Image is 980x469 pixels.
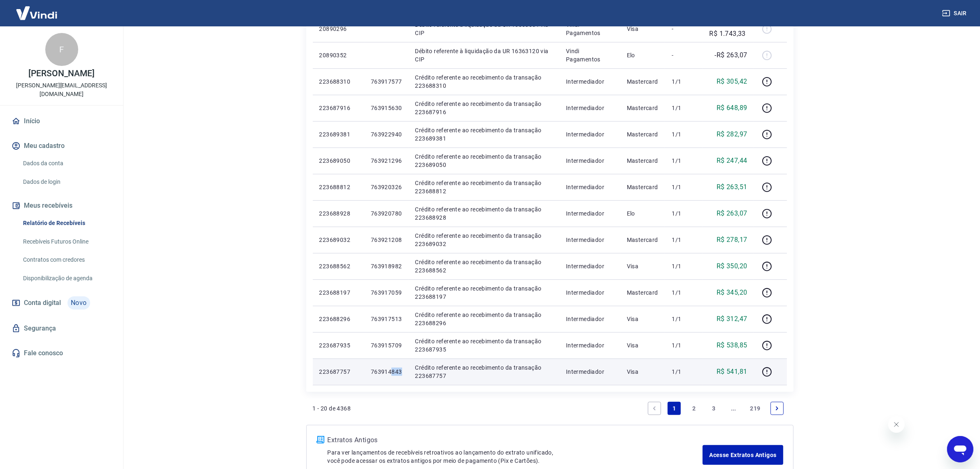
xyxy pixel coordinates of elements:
[566,130,614,138] p: Intermediador
[566,262,614,270] p: Intermediador
[415,205,553,222] p: Crédito referente ao recebimento da transação 223688928
[717,129,747,139] p: R$ 282,97
[415,152,553,169] p: Crédito referente ao recebimento da transação 223689050
[627,262,659,270] p: Visa
[645,399,787,418] ul: Pagination
[747,402,764,415] a: Page 219
[371,183,402,191] p: 763920326
[566,341,614,349] p: Intermediador
[319,183,358,191] p: 223688812
[627,368,659,376] p: Visa
[940,6,970,21] button: Sair
[10,0,63,26] img: Vindi
[715,50,747,60] p: -R$ 263,07
[566,288,614,297] p: Intermediador
[627,183,659,191] p: Mastercard
[319,25,358,33] p: 20890296
[717,182,747,192] p: R$ 263,51
[319,51,358,59] p: 20890352
[20,251,113,268] a: Contratos com credores
[947,436,973,462] iframe: Botão para abrir a janela de mensagens
[672,209,696,218] p: 1/1
[717,367,747,377] p: R$ 541,81
[888,416,905,433] iframe: Fechar mensagem
[319,315,358,323] p: 223688296
[627,341,659,349] p: Visa
[415,284,553,301] p: Crédito referente ao recebimento da transação 223688197
[415,232,553,248] p: Crédito referente ao recebimento da transação 223689032
[566,157,614,165] p: Intermediador
[10,293,113,313] a: Conta digitalNovo
[717,103,747,113] p: R$ 648,89
[627,77,659,86] p: Mastercard
[415,21,553,37] p: Débito referente à liquidação da UR 16363051 via CIP
[717,314,747,324] p: R$ 312,47
[20,233,113,250] a: Recebíveis Futuros Online
[727,402,740,415] a: Jump forward
[415,73,553,90] p: Crédito referente ao recebimento da transação 223688310
[770,402,784,415] a: Next page
[328,435,703,445] p: Extratos Antigos
[627,209,659,218] p: Elo
[319,77,358,86] p: 223688310
[10,112,113,130] a: Início
[371,236,402,244] p: 763921208
[672,183,696,191] p: 1/1
[648,402,661,415] a: Previous page
[371,368,402,376] p: 763914843
[45,33,78,66] div: F
[313,404,351,413] p: 1 - 20 de 4368
[328,448,703,465] p: Para ver lançamentos de recebíveis retroativos ao lançamento do extrato unificado, você pode aces...
[627,157,659,165] p: Mastercard
[319,130,358,138] p: 223689381
[566,236,614,244] p: Intermediador
[717,235,747,245] p: R$ 278,17
[672,288,696,297] p: 1/1
[717,156,747,166] p: R$ 247,44
[672,262,696,270] p: 1/1
[566,368,614,376] p: Intermediador
[627,104,659,112] p: Mastercard
[319,236,358,244] p: 223689032
[415,126,553,143] p: Crédito referente ao recebimento da transação 223689381
[371,262,402,270] p: 763918982
[672,77,696,86] p: 1/1
[672,51,696,59] p: -
[5,6,69,12] span: Olá! Precisa de ajuda?
[415,179,553,195] p: Crédito referente ao recebimento da transação 223688812
[371,209,402,218] p: 763920780
[415,47,553,63] p: Débito referente à liquidação da UR 16363120 via CIP
[566,104,614,112] p: Intermediador
[672,368,696,376] p: 1/1
[672,341,696,349] p: 1/1
[371,341,402,349] p: 763915709
[415,258,553,274] p: Crédito referente ao recebimento da transação 223688562
[24,297,61,309] span: Conta digital
[710,19,747,39] p: -R$ 1.743,33
[672,104,696,112] p: 1/1
[566,21,614,37] p: Vindi Pagamentos
[319,157,358,165] p: 223689050
[566,209,614,218] p: Intermediador
[707,402,720,415] a: Page 3
[672,130,696,138] p: 1/1
[10,197,113,215] button: Meus recebíveis
[7,81,116,98] p: [PERSON_NAME][EMAIL_ADDRESS][DOMAIN_NAME]
[672,25,696,33] p: -
[319,341,358,349] p: 223687935
[668,402,681,415] a: Page 1 is your current page
[371,288,402,297] p: 763917059
[627,130,659,138] p: Mastercard
[687,402,701,415] a: Page 2
[371,157,402,165] p: 763921296
[371,77,402,86] p: 763917577
[566,315,614,323] p: Intermediador
[415,363,553,380] p: Crédito referente ao recebimento da transação 223687757
[627,315,659,323] p: Visa
[319,262,358,270] p: 223688562
[319,288,358,297] p: 223688197
[717,340,747,350] p: R$ 538,85
[10,319,113,338] a: Segurança
[415,100,553,116] p: Crédito referente ao recebimento da transação 223687916
[10,137,113,155] button: Meu cadastro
